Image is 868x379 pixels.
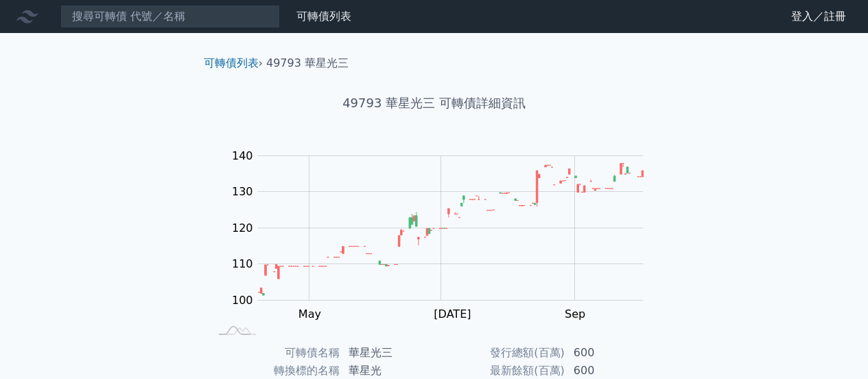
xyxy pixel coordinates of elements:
[232,257,253,270] tspan: 110
[209,344,340,362] td: 可轉債名稱
[434,344,565,362] td: 發行總額(百萬)
[232,294,253,307] tspan: 100
[565,307,585,321] tspan: Sep
[266,55,349,72] li: 49793 華星光三
[232,149,253,162] tspan: 140
[60,5,280,28] input: 搜尋可轉債 代號／名稱
[298,307,321,321] tspan: May
[780,6,857,28] a: 登入／註冊
[565,344,659,362] td: 600
[340,344,434,362] td: 華星光三
[224,149,664,321] g: Chart
[434,307,471,321] tspan: [DATE]
[193,94,676,113] h1: 49793 華星光三 可轉債詳細資訊
[232,221,253,235] tspan: 120
[232,185,253,198] tspan: 130
[296,10,351,23] a: 可轉債列表
[204,55,263,72] li: ›
[204,56,259,69] a: 可轉債列表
